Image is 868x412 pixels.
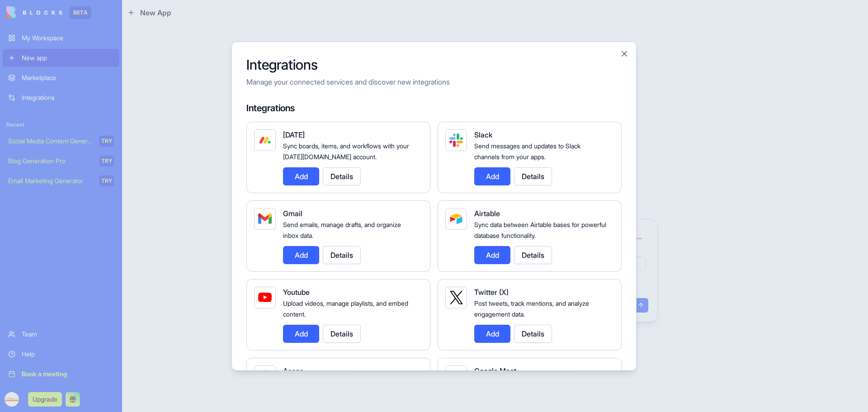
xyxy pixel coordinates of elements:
button: Details [514,324,552,342]
span: Upload videos, manage playlists, and embed content. [283,299,408,317]
h4: Integrations [246,101,622,114]
button: Add [283,324,319,342]
span: Sync boards, items, and workflows with your [DATE][DOMAIN_NAME] account. [283,142,409,160]
span: [DATE] [283,130,305,139]
span: Google Meet [474,366,516,375]
button: Add [474,246,510,264]
span: Send emails, manage drafts, and organize inbox data. [283,220,401,239]
span: Airtable [474,208,500,218]
span: Asana [283,366,304,375]
span: Twitter (X) [474,287,509,296]
button: Add [283,167,319,185]
button: Add [474,167,510,185]
span: Gmail [283,208,302,218]
span: Post tweets, track mentions, and analyze engagement data. [474,299,589,317]
span: Send messages and updates to Slack channels from your apps. [474,142,580,160]
span: Slack [474,130,492,139]
button: Details [514,246,552,264]
h2: Integrations [246,56,622,72]
button: Details [514,167,552,185]
button: Details [323,324,361,342]
button: Details [323,167,361,185]
p: Manage your connected services and discover new integrations [246,76,622,87]
span: Sync data between Airtable bases for powerful database functionality. [474,220,606,239]
button: Add [283,246,319,264]
button: Details [323,246,361,264]
span: Youtube [283,287,310,296]
button: Add [474,324,510,342]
